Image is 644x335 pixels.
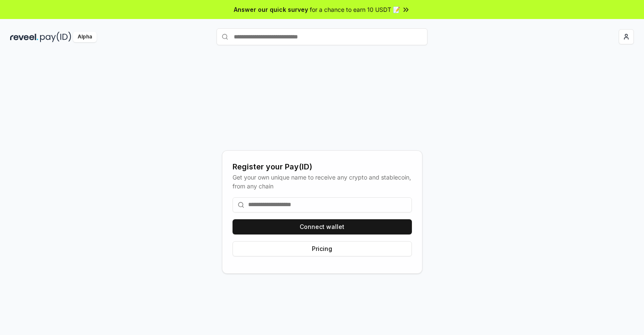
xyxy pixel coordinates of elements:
img: reveel_dark [10,32,38,42]
div: Get your own unique name to receive any crypto and stablecoin, from any chain [233,173,412,191]
div: Register your Pay(ID) [233,161,412,173]
button: Connect wallet [233,219,412,234]
button: Pricing [233,241,412,256]
span: for a chance to earn 10 USDT 📝 [310,5,400,14]
span: Answer our quick survey [234,5,308,14]
div: Alpha [73,32,97,42]
img: pay_id [40,32,71,42]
